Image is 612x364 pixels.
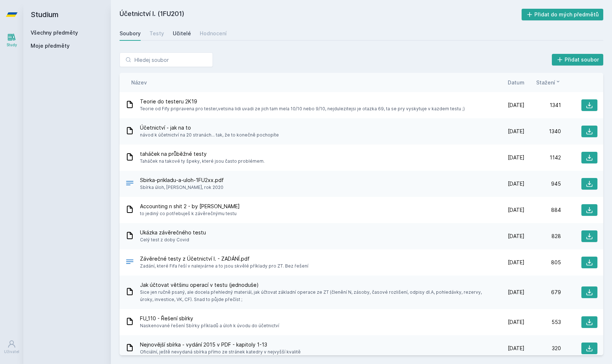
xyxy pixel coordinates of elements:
div: Učitelé [173,30,191,37]
span: Jak účtovat většinu operací v testu (jednoduše) [140,281,485,289]
span: taháček na průběžné testy [140,150,265,158]
span: [DATE] [508,233,525,240]
span: [DATE] [508,180,525,187]
button: Stažení [536,79,561,86]
div: 945 [525,180,561,187]
div: 1142 [525,154,561,161]
div: 320 [525,345,561,352]
div: PDF [125,179,134,189]
span: Stažení [536,79,555,86]
button: Datum [508,79,525,86]
span: Závěrečné testy z Účetnictví I. - ZADÁNÍ.pdf [140,255,308,262]
div: 1341 [525,102,561,109]
span: Zadání, které Fifa řeší v nalejvárne a to jsou skvělé příklady pro ZT. Bez řešení [140,262,308,270]
span: [DATE] [508,128,525,135]
span: Teorie do testeru 2K19 [140,98,465,105]
input: Hledej soubor [120,52,213,67]
a: Uživatel [1,336,22,358]
div: Hodnocení [200,30,227,37]
a: Testy [149,26,164,41]
span: [DATE] [508,345,525,352]
a: Hodnocení [200,26,227,41]
h2: Účetnictví I. (1FU201) [120,9,522,20]
a: Učitelé [173,26,191,41]
span: Teorie od Fify pripravena pro tester,vetsina lidi uvadi ze jich tam mela 10/10 nebo 9/10, nejdule... [140,105,465,112]
span: Nejnovější sbírka - vydání 2015 v PDF - kapitoly 1-13 [140,341,301,348]
div: 884 [525,206,561,214]
span: Accounting n shit 2 - by [PERSON_NAME] [140,203,240,210]
button: Název [131,79,147,86]
div: 553 [525,318,561,326]
div: 805 [525,259,561,266]
div: Soubory [120,30,141,37]
div: Testy [149,30,164,37]
span: [DATE] [508,259,525,266]
span: to jediný co potřebuješ k závěrečnýmu testu [140,210,240,217]
div: PDF [125,257,134,268]
button: Přidat do mých předmětů [522,9,604,20]
span: Celý test z doby Covid [140,236,206,244]
span: [DATE] [508,102,525,109]
span: [DATE] [508,289,525,296]
span: [DATE] [508,206,525,214]
span: Sbirka-prikladu-a-uloh-1FU2xx.pdf [140,177,224,184]
span: FU_110 - Řešení sbírky [140,315,279,322]
a: Soubory [120,26,141,41]
span: Účetnictví - jak na to [140,124,279,131]
span: Sbírka úloh, [PERSON_NAME], rok 2020 [140,184,224,191]
span: Ukázka závěrečného testu [140,229,206,236]
span: Oficiální, ještě nevydaná sbírka přímo ze stránek katedry v nejvyšší kvalitě [140,348,301,356]
span: [DATE] [508,154,525,161]
div: 828 [525,233,561,240]
span: Sice jen ručně psaný, ale docela přehledný materiál, jak účtovat základní operace ze ZT (členění ... [140,289,485,303]
span: Taháček na takové ty špeky, které jsou často problémem. [140,158,265,165]
div: Uživatel [4,349,19,355]
span: Moje předměty [31,42,70,50]
a: Study [1,29,22,51]
div: Study [7,42,17,48]
div: 1340 [525,128,561,135]
span: návod k účetnictví na 20 stranách... tak, že to konečně pochopíte [140,131,279,139]
span: [DATE] [508,318,525,326]
a: Všechny předměty [31,29,78,36]
div: 679 [525,289,561,296]
button: Přidat soubor [552,54,604,66]
span: Naskenované řešení Sbírky příkladů a úloh k úvodu do účetnictví [140,322,279,329]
